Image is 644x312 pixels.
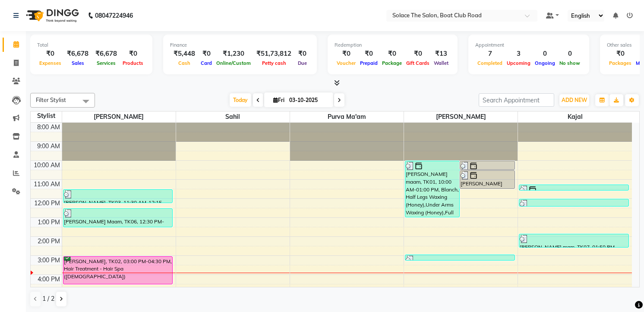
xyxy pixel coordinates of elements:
div: [PERSON_NAME], TK05, 11:15 AM-11:30 AM, Threading-Upper Lips [519,185,628,190]
span: Prepaid [358,60,380,66]
span: Products [120,60,145,66]
span: [PERSON_NAME] [404,111,518,122]
div: ₹0 [358,49,380,59]
div: ₹0 [380,49,404,59]
div: 11:00 AM [32,180,62,189]
div: ₹0 [37,49,63,59]
span: Kajal [518,111,632,122]
div: 9:00 AM [35,142,62,151]
div: ₹1,230 [214,49,253,59]
div: ₹51,73,812 [253,49,295,59]
div: 0 [557,49,582,59]
span: Ongoing [533,60,557,66]
div: [PERSON_NAME], TK02, 03:00 PM-04:30 PM, Hair Treatment - Hair Spa ([DEMOGRAPHIC_DATA]) [63,257,173,284]
div: 3:00 PM [36,256,62,265]
div: 8:00 AM [35,123,62,132]
span: Online/Custom [214,60,253,66]
span: Expenses [37,60,63,66]
span: Upcoming [505,60,533,66]
div: ₹13 [432,49,451,59]
div: 12:00 PM [32,199,62,208]
input: Search Appointment [479,93,554,107]
div: 10:00 AM [32,161,62,170]
div: [PERSON_NAME] mam, TK07, 01:50 PM-02:35 PM, Threading - Eyebrows,Threading-Upper Lips,Threading -... [519,234,628,247]
span: Packages [607,60,634,66]
div: Appointment [475,41,582,49]
div: ₹6,678 [63,49,92,59]
span: Voucher [335,60,358,66]
div: ₹0 [335,49,358,59]
span: Filter Stylist [36,96,66,103]
div: 4:00 PM [36,275,62,284]
span: Fri [271,97,287,103]
div: Redemption [335,41,451,49]
div: [PERSON_NAME] maam, TK01, 10:30 AM-11:30 AM, Facial - Hydrating [460,171,514,188]
span: 1 / 2 [42,294,54,303]
div: [PERSON_NAME] maam, TK01, 10:00 AM-10:30 AM, Full Arms Waxing (Rica) [460,161,514,169]
span: Petty cash [260,60,288,66]
span: Wallet [432,60,451,66]
div: ₹0 [199,49,214,59]
span: Today [230,93,251,107]
span: Gift Cards [404,60,432,66]
span: Due [296,60,309,66]
span: Package [380,60,404,66]
div: ₹5,448 [170,49,199,59]
img: logo [22,3,81,28]
div: 0 [533,49,557,59]
span: No show [557,60,582,66]
b: 08047224946 [95,3,133,28]
div: [PERSON_NAME], TK03, 11:30 AM-12:15 PM, Styling - Blowdry [63,190,173,203]
input: 2025-10-03 [287,94,330,107]
div: ₹6,678 [92,49,120,59]
div: [PERSON_NAME], TK03, 12:00 PM-12:25 PM, upper lips wax rica,Threading - [GEOGRAPHIC_DATA] [519,199,628,206]
span: sahil [176,111,290,122]
div: [PERSON_NAME] Maam, TK06, 12:30 PM-01:30 PM, Styling - Blowdry (out Curls) [63,209,173,227]
div: Total [37,41,145,49]
span: Card [199,60,214,66]
span: Cash [176,60,193,66]
span: ADD NEW [562,97,587,103]
div: [PERSON_NAME], TK08, 02:55 PM-03:10 PM, Threading - Eyebrows [405,255,515,260]
div: ₹0 [120,49,145,59]
span: Purva Ma'am [290,111,404,122]
button: ADD NEW [559,94,589,106]
span: Completed [475,60,505,66]
div: Finance [170,41,310,49]
div: 7 [475,49,505,59]
span: Services [95,60,118,66]
div: 3 [505,49,533,59]
div: [PERSON_NAME] maam, TK01, 10:00 AM-01:00 PM, Blanch, Half Legs Waxing (Honey),Under Arms Waxing (... [405,161,459,217]
div: ₹0 [607,49,634,59]
div: Stylist [31,111,62,121]
div: ₹0 [404,49,432,59]
div: 2:00 PM [36,237,62,246]
div: 1:00 PM [36,218,62,227]
span: [PERSON_NAME] [62,111,176,122]
div: ₹0 [295,49,310,59]
span: Sales [69,60,86,66]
